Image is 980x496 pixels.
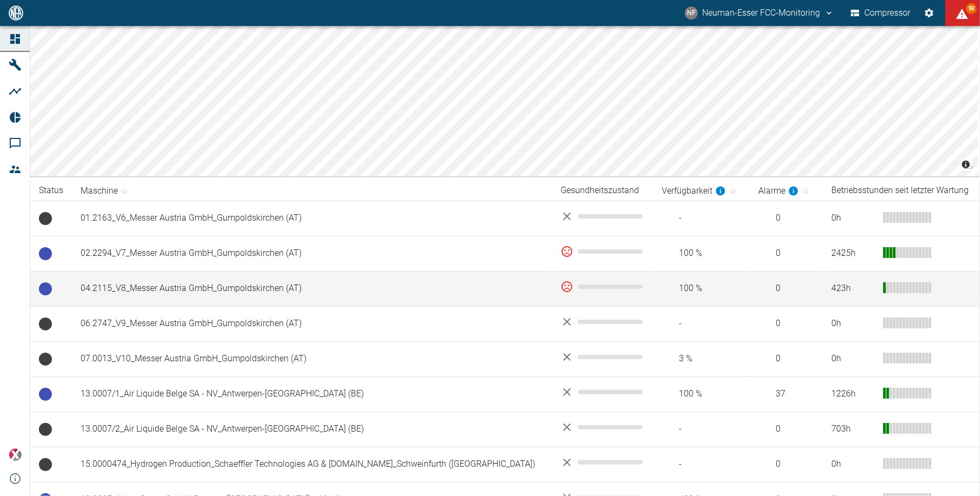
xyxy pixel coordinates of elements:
[561,315,644,328] div: No data
[662,388,742,400] span: 100 %
[831,458,875,471] div: 0 h
[39,423,52,436] span: Keine Daten
[831,318,875,330] div: 0 h
[662,184,726,197] div: berechnet für die letzten 7 Tage
[759,353,814,365] span: 0
[831,353,875,365] div: 0 h
[966,3,977,14] span: 98
[39,458,52,471] span: Keine Daten
[561,456,644,469] div: No data
[759,458,814,471] span: 0
[662,212,742,224] span: -
[561,280,644,293] div: 0 %
[919,3,939,23] button: Einstellungen
[39,212,52,225] span: Keine Daten
[831,247,875,260] div: 2425 h
[831,212,875,224] div: 0 h
[39,318,52,330] span: Keine Daten
[662,423,742,435] span: -
[831,282,875,295] div: 423 h
[561,350,644,363] div: No data
[662,282,742,295] span: 100 %
[39,247,52,260] span: Betriebsbereit
[72,306,552,341] td: 06.2747_V9_Messer Austria GmbH_Gumpoldskirchen (AT)
[72,201,552,236] td: 01.2163_V6_Messer Austria GmbH_Gumpoldskirchen (AT)
[849,3,913,23] button: Compressor
[552,181,653,201] th: Gesundheitszustand
[759,247,814,260] span: 0
[561,421,644,434] div: No data
[39,353,52,366] span: Keine Daten
[759,423,814,435] span: 0
[72,236,552,271] td: 02.2294_V7_Messer Austria GmbH_Gumpoldskirchen (AT)
[759,318,814,330] span: 0
[662,247,742,260] span: 100 %
[39,282,52,295] span: Betriebsbereit
[561,386,644,399] div: No data
[72,341,552,376] td: 07.0013_V10_Messer Austria GmbH_Gumpoldskirchen (AT)
[662,353,742,365] span: 3 %
[9,448,22,461] img: Xplore Logo
[72,376,552,412] td: 13.0007/1_Air Liquide Belge SA - NV_Antwerpen-[GEOGRAPHIC_DATA] (BE)
[759,212,814,224] span: 0
[72,412,552,447] td: 13.0007/2_Air Liquide Belge SA - NV_Antwerpen-[GEOGRAPHIC_DATA] (BE)
[8,5,24,20] img: logo
[759,388,814,400] span: 37
[685,6,698,19] div: NF
[81,184,132,197] span: Maschine
[662,318,742,330] span: -
[683,3,836,23] button: fcc-monitoring@neuman-esser.com
[30,181,72,201] th: Status
[759,282,814,295] span: 0
[759,184,799,197] div: berechnet für die letzten 7 Tage
[561,210,644,223] div: No data
[39,388,52,401] span: Betriebsbereit
[662,458,742,471] span: -
[72,447,552,482] td: 15.0000474_Hydrogen Production_Schaeffler Technologies AG & [DOMAIN_NAME]_Schweinfurth ([GEOGRAPH...
[72,271,552,306] td: 04.2115_V8_Messer Austria GmbH_Gumpoldskirchen (AT)
[561,245,644,258] div: 0 %
[831,423,875,435] div: 703 h
[823,181,980,201] th: Betriebsstunden seit letzter Wartung
[831,388,875,400] div: 1226 h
